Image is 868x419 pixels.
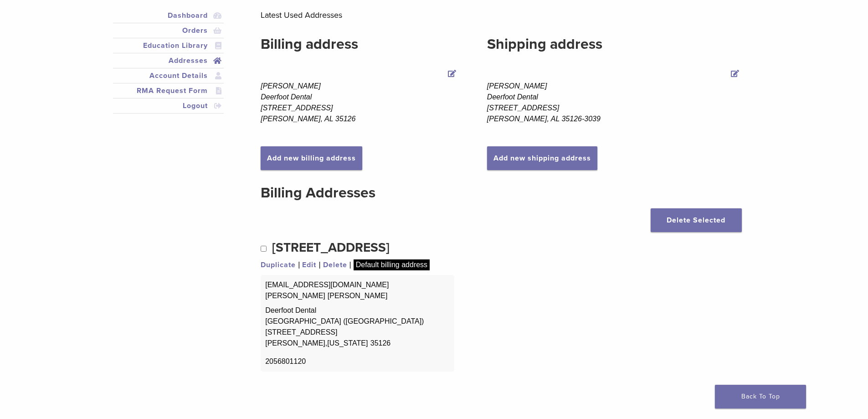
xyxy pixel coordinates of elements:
span: [PERSON_NAME] [265,338,325,349]
a: Dashboard [115,10,222,21]
span: [GEOGRAPHIC_DATA] ([GEOGRAPHIC_DATA]) [265,316,450,327]
a: Edit [302,259,316,270]
h2: Billing Addresses [261,182,741,204]
a: Logout [115,100,222,111]
a: Delete [323,259,347,270]
span: [PERSON_NAME] [265,290,325,301]
a: Account Details [115,70,222,81]
span: [PERSON_NAME] [328,290,388,301]
a: Back To Top [715,385,806,409]
a: Add new billing address [261,146,362,170]
span: [STREET_ADDRESS] [265,327,450,338]
span: Deerfoot Dental [265,305,450,316]
p: Latest Used Addresses [261,8,741,22]
h2: Billing address [261,33,459,55]
span: [STREET_ADDRESS] [272,240,390,255]
address: [PERSON_NAME] Deerfoot Dental [STREET_ADDRESS] [PERSON_NAME], AL 35126 [261,81,459,124]
span: 35126 [370,338,391,349]
address: [PERSON_NAME] Deerfoot Dental [STREET_ADDRESS] [PERSON_NAME], AL 35126-3039 [487,81,742,124]
a: Edit Billing address [446,68,459,81]
span: | [349,259,351,270]
a: Orders [115,25,222,36]
a: Education Library [115,40,222,51]
span: [EMAIL_ADDRESS][DOMAIN_NAME] [265,279,450,290]
span: | [298,259,300,270]
a: Add new shipping address [487,146,597,170]
div: Default billing address [354,259,430,270]
h2: Shipping address [487,33,742,55]
a: Edit Shipping address [729,68,742,81]
a: Duplicate [261,259,296,270]
a: Addresses [115,55,222,66]
span: [US_STATE] [325,338,368,349]
a: RMA Request Form [115,85,222,96]
span: | [318,259,320,270]
button: Delete selected [651,208,742,232]
span: 2056801120 [265,352,450,367]
nav: Account pages [113,8,224,124]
